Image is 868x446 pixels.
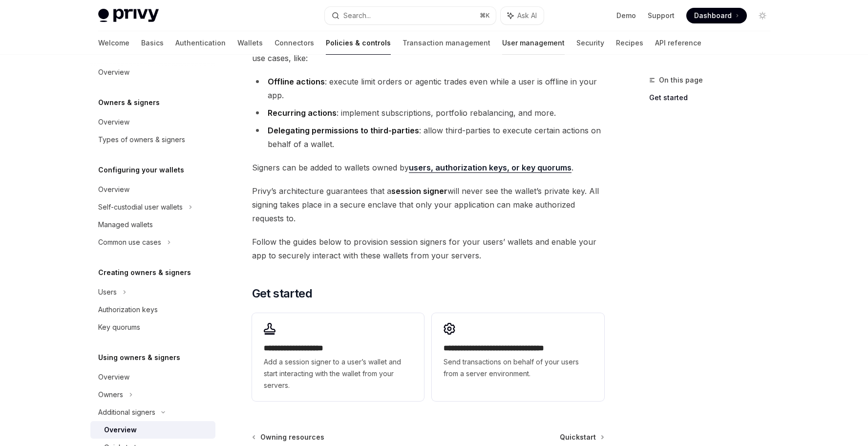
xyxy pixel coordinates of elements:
a: Owning resources [253,432,324,442]
span: On this page [659,74,703,86]
a: users, authorization keys, or key quorums [409,163,572,173]
a: Support [648,11,675,21]
h5: Creating owners & signers [98,267,191,278]
strong: Delegating permissions to third-parties [268,126,419,135]
a: Security [576,31,604,55]
div: Owners [98,389,123,401]
a: Recipes [616,31,643,55]
span: Get started [252,286,312,301]
button: Search...⌘K [325,7,496,24]
a: Quickstart [560,432,603,442]
a: Dashboard [686,8,747,23]
a: API reference [655,31,701,55]
a: Welcome [98,31,129,55]
li: : implement subscriptions, portfolio rebalancing, and more. [252,106,604,120]
a: Overview [90,113,215,131]
a: Overview [90,368,215,386]
strong: Offline actions [268,77,325,86]
li: : execute limit orders or agentic trades even while a user is offline in your app. [252,75,604,102]
span: Quickstart [560,432,596,442]
a: Overview [90,181,215,198]
strong: session signer [391,186,447,196]
span: Dashboard [694,11,732,21]
span: Privy’s architecture guarantees that a will never see the wallet’s private key. All signing takes... [252,184,604,225]
a: Basics [141,31,164,55]
a: Managed wallets [90,216,215,234]
a: Overview [90,421,215,439]
a: Policies & controls [326,31,391,55]
h5: Using owners & signers [98,352,180,363]
strong: Recurring actions [268,108,337,118]
div: Search... [343,10,371,21]
a: Transaction management [402,31,490,55]
div: Overview [98,116,129,128]
a: User management [502,31,565,55]
div: Overview [98,371,129,383]
div: Types of owners & signers [98,134,185,146]
div: Users [98,286,117,298]
div: Authorization keys [98,304,158,316]
span: Send transactions on behalf of your users from a server environment. [444,356,592,380]
div: Self-custodial user wallets [98,201,183,213]
div: Managed wallets [98,219,153,231]
a: **** **** **** *****Add a session signer to a user’s wallet and start interacting with the wallet... [252,313,424,401]
a: Demo [616,11,636,21]
a: Key quorums [90,319,215,336]
div: Additional signers [98,406,155,418]
img: light logo [98,9,159,22]
a: Overview [90,64,215,81]
a: Wallets [237,31,263,55]
span: ⌘ K [480,12,490,20]
a: Authorization keys [90,301,215,319]
div: Overview [98,184,129,195]
span: Signers can be added to wallets owned by . [252,161,604,174]
span: Follow the guides below to provision session signers for your users’ wallets and enable your app ... [252,235,604,262]
a: Types of owners & signers [90,131,215,149]
a: Authentication [175,31,226,55]
span: Ask AI [517,11,537,21]
button: Ask AI [501,7,544,24]
div: Common use cases [98,236,161,248]
button: Toggle dark mode [755,8,770,23]
div: Key quorums [98,321,140,333]
div: Overview [98,66,129,78]
h5: Owners & signers [98,97,160,108]
a: Get started [649,90,778,106]
h5: Configuring your wallets [98,164,184,176]
a: Connectors [275,31,314,55]
div: Overview [104,424,137,436]
span: Owning resources [260,432,324,442]
li: : allow third-parties to execute certain actions on behalf of a wallet. [252,124,604,151]
span: Add a session signer to a user’s wallet and start interacting with the wallet from your servers. [264,356,412,391]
